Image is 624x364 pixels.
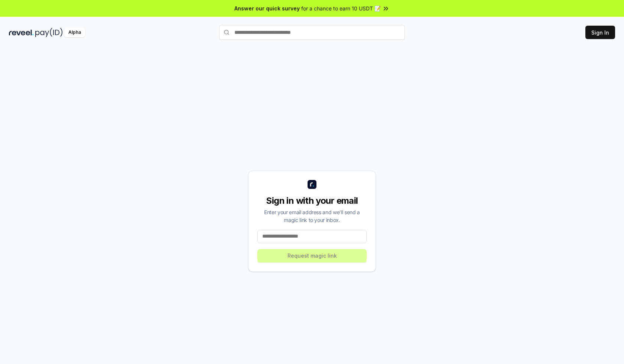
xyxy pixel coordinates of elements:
[585,26,615,39] button: Sign In
[301,4,381,12] span: for a chance to earn 10 USDT 📝
[308,180,316,189] img: logo_small
[257,195,367,207] div: Sign in with your email
[35,28,63,37] img: pay_id
[234,4,300,12] span: Answer our quick survey
[64,28,85,37] div: Alpha
[9,28,34,37] img: reveel_dark
[257,208,367,224] div: Enter your email address and we’ll send a magic link to your inbox.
